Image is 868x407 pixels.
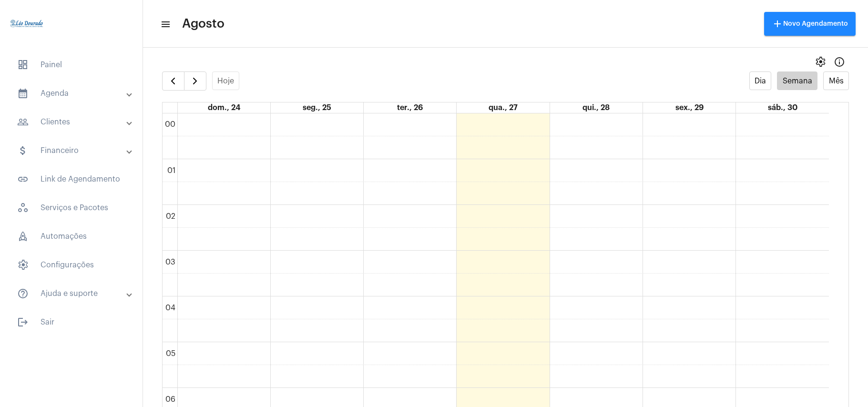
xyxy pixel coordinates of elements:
[182,16,225,31] span: Agosto
[10,311,133,334] span: Sair
[212,71,240,90] button: Hoje
[165,166,177,175] div: 01
[10,196,133,219] span: Serviços e Pacotes
[301,102,333,113] a: 25 de agosto de 2025
[17,116,29,128] mat-icon: sidenav icon
[164,349,177,358] div: 05
[764,12,856,36] button: Novo Agendamento
[6,139,143,162] mat-expansion-panel-header: sidenav iconFinanceiro
[163,395,177,404] div: 06
[811,52,830,71] button: settings
[749,71,772,90] button: Dia
[766,102,799,113] a: 30 de agosto de 2025
[10,53,133,76] span: Painel
[815,56,826,68] span: settings
[10,168,133,191] span: Link de Agendamento
[184,71,206,91] button: Próximo Semana
[17,288,29,299] mat-icon: sidenav icon
[17,88,29,99] mat-icon: sidenav icon
[17,259,29,271] span: sidenav icon
[823,71,849,90] button: Mês
[17,145,127,156] mat-panel-title: Financeiro
[395,102,425,113] a: 26 de agosto de 2025
[163,304,177,312] div: 04
[772,20,848,27] span: Novo Agendamento
[581,102,612,113] a: 28 de agosto de 2025
[777,71,817,90] button: Semana
[17,59,29,71] span: sidenav icon
[487,102,520,113] a: 27 de agosto de 2025
[17,288,127,299] mat-panel-title: Ajuda e suporte
[17,173,29,185] mat-icon: sidenav icon
[17,231,29,242] span: sidenav icon
[772,18,783,30] mat-icon: add
[163,258,177,266] div: 03
[674,102,705,113] a: 29 de agosto de 2025
[17,145,29,156] mat-icon: sidenav icon
[17,316,29,328] mat-icon: sidenav icon
[160,19,170,30] mat-icon: sidenav icon
[830,52,849,71] button: Info
[17,116,127,128] mat-panel-title: Clientes
[17,88,127,99] mat-panel-title: Agenda
[10,254,133,276] span: Configurações
[8,5,46,43] img: 4c910ca3-f26c-c648-53c7-1a2041c6e520.jpg
[163,120,177,129] div: 00
[6,282,143,305] mat-expansion-panel-header: sidenav iconAjuda e suporte
[10,225,133,248] span: Automações
[6,111,143,133] mat-expansion-panel-header: sidenav iconClientes
[162,71,184,91] button: Semana Anterior
[164,212,177,221] div: 02
[6,82,143,105] mat-expansion-panel-header: sidenav iconAgenda
[206,102,242,113] a: 24 de agosto de 2025
[17,202,29,214] span: sidenav icon
[834,56,845,68] mat-icon: Info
